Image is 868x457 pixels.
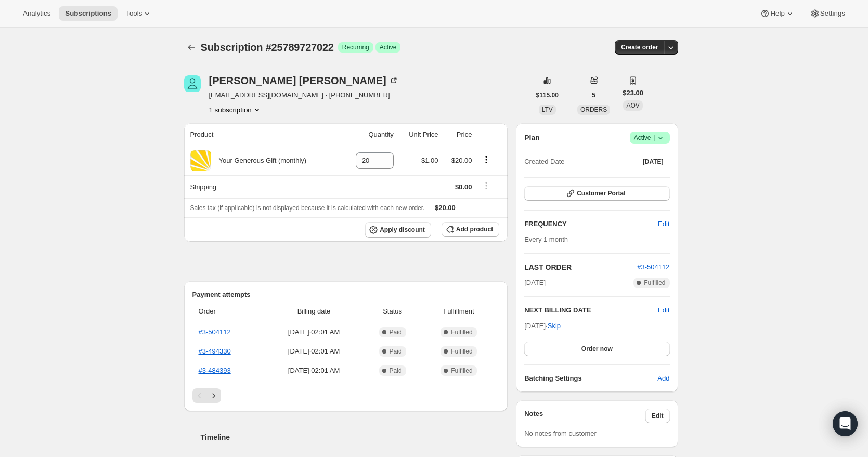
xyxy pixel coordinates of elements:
[442,222,499,237] button: Add product
[209,75,399,86] div: [PERSON_NAME] [PERSON_NAME]
[390,328,402,336] span: Paid
[126,9,142,18] span: Tools
[644,279,665,287] span: Fulfilled
[367,306,418,317] span: Status
[390,347,402,356] span: Paid
[524,219,658,229] h2: FREQUENCY
[201,432,508,442] h2: Timeline
[478,180,495,191] button: Shipping actions
[199,328,231,336] a: #3-504112
[190,204,425,212] span: Sales tax (if applicable) is not displayed because it is calculated with each new order.
[833,411,858,436] div: Open Intercom Messenger
[615,40,664,55] button: Create order
[267,306,361,317] span: Billing date
[637,263,669,271] a: #3-504112
[536,91,559,99] span: $115.00
[190,150,211,171] img: product img
[524,236,568,243] span: Every 1 month
[524,262,637,272] h2: LAST ORDER
[653,134,655,142] span: |
[637,154,670,169] button: [DATE]
[267,365,361,376] span: [DATE] · 02:01 AM
[581,345,613,353] span: Order now
[17,6,57,21] button: Analytics
[390,367,402,375] span: Paid
[524,278,546,288] span: [DATE]
[580,106,607,113] span: ORDERS
[637,262,669,272] button: #3-504112
[592,91,595,99] span: 5
[192,300,264,323] th: Order
[421,156,438,164] span: $1.00
[424,306,493,317] span: Fulfillment
[623,88,643,98] span: $23.00
[192,290,500,300] h2: Payment attempts
[184,175,342,198] th: Shipping
[657,373,669,384] span: Add
[341,123,397,146] th: Quantity
[524,133,540,143] h2: Plan
[451,367,472,375] span: Fulfilled
[211,155,307,166] div: Your Generous Gift (monthly)
[626,102,639,109] span: AOV
[342,43,369,51] span: Recurring
[652,412,664,420] span: Edit
[530,88,565,102] button: $115.00
[435,204,456,212] span: $20.00
[365,222,431,238] button: Apply discount
[548,321,561,331] span: Skip
[643,158,664,166] span: [DATE]
[577,189,625,198] span: Customer Portal
[542,106,553,113] span: LTV
[201,42,334,53] span: Subscription #25789727022
[524,429,597,437] span: No notes from customer
[651,370,676,387] button: Add
[267,327,361,337] span: [DATE] · 02:01 AM
[658,305,669,316] button: Edit
[524,373,657,384] h6: Batching Settings
[754,6,801,21] button: Help
[184,123,342,146] th: Product
[380,43,397,51] span: Active
[267,346,361,357] span: [DATE] · 02:01 AM
[184,40,199,55] button: Subscriptions
[524,156,564,167] span: Created Date
[524,409,645,423] h3: Notes
[652,216,676,232] button: Edit
[451,328,472,336] span: Fulfilled
[658,219,669,229] span: Edit
[209,90,399,100] span: [EMAIL_ADDRESS][DOMAIN_NAME] · [PHONE_NUMBER]
[820,9,845,18] span: Settings
[478,154,495,165] button: Product actions
[442,123,475,146] th: Price
[586,88,602,102] button: 5
[65,9,111,18] span: Subscriptions
[184,75,201,92] span: Robert Kramer
[206,388,221,403] button: Next
[23,9,50,18] span: Analytics
[199,367,231,374] a: #3-484393
[455,183,472,191] span: $0.00
[120,6,159,21] button: Tools
[621,43,658,51] span: Create order
[541,318,567,334] button: Skip
[456,225,493,233] span: Add product
[524,322,561,330] span: [DATE] ·
[645,409,670,423] button: Edit
[59,6,118,21] button: Subscriptions
[804,6,851,21] button: Settings
[524,305,658,316] h2: NEXT BILLING DATE
[634,133,666,143] span: Active
[209,105,262,115] button: Product actions
[397,123,442,146] th: Unit Price
[451,347,472,356] span: Fulfilled
[770,9,784,18] span: Help
[524,342,669,356] button: Order now
[192,388,500,403] nav: Pagination
[524,186,669,201] button: Customer Portal
[451,156,472,164] span: $20.00
[199,347,231,355] a: #3-494330
[380,226,425,234] span: Apply discount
